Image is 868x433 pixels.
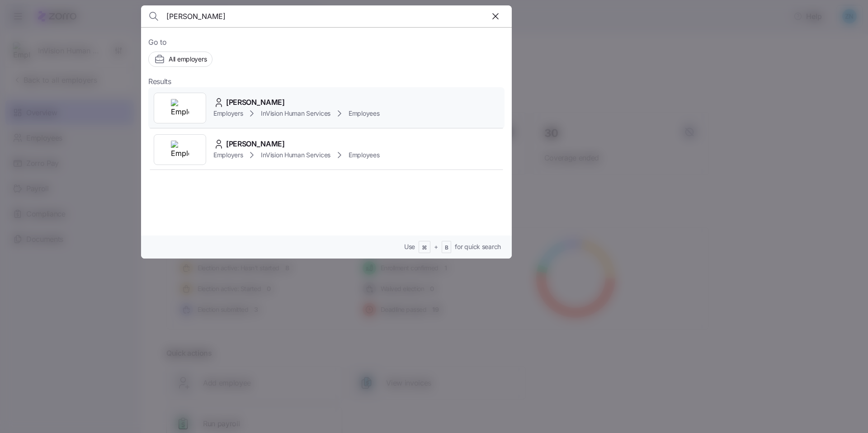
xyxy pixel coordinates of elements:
[349,109,379,118] span: Employees
[261,109,330,118] span: InVision Human Services
[226,138,285,150] span: [PERSON_NAME]
[213,109,243,118] span: Employers
[455,242,501,251] span: for quick search
[422,244,427,252] span: ⌘
[434,242,438,251] span: +
[148,37,505,48] span: Go to
[445,244,448,252] span: B
[213,151,243,160] span: Employers
[226,97,285,108] span: [PERSON_NAME]
[349,151,379,160] span: Employees
[404,242,415,251] span: Use
[169,55,207,64] span: All employers
[171,141,189,159] img: Employer logo
[148,76,171,87] span: Results
[171,99,189,117] img: Employer logo
[148,52,212,67] button: All employers
[261,151,330,160] span: InVision Human Services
